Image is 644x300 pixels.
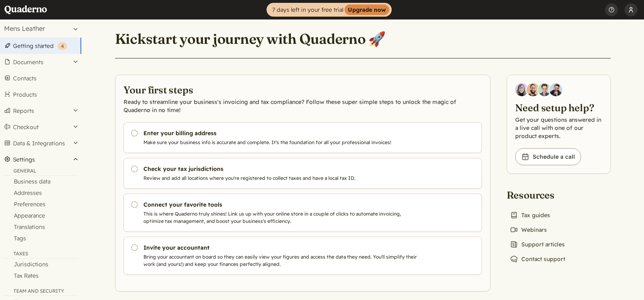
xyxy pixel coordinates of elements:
[3,288,78,296] div: Team and security
[515,148,581,165] a: Schedule a call
[143,201,421,209] h3: Connect your favorite tools
[143,165,421,173] h3: Check your tax jurisdictions
[143,210,421,225] p: This is where Quaderno truly shines! Link us up with your online store in a couple of clicks to a...
[143,129,421,137] h3: Enter your billing address
[267,3,392,17] a: 7 days left in your free trialUpgrade now
[124,237,482,275] a: Invite your accountant Bring your accountant on board so they can easily view your figures and ac...
[515,83,528,96] img: Diana Carrasco, Account Executive at Quaderno
[3,168,78,176] div: General
[143,244,421,252] h3: Invite your accountant
[124,158,482,189] a: Check your tax jurisdictions Review and add all locations where you're registered to collect taxe...
[507,224,550,235] a: Webinars
[124,98,482,114] p: Ready to streamline your business's invoicing and tax compliance? Follow these super simple steps...
[143,253,421,268] p: Bring your accountant on board so they can easily view your figures and access the data they need...
[124,83,482,96] h2: Your first steps
[515,101,602,114] h2: Need setup help?
[507,188,568,201] h2: Resources
[3,250,78,259] div: Taxes
[538,83,551,96] img: Ivo Oltmans, Business Developer at Quaderno
[61,43,64,49] span: 4
[115,30,386,48] h1: Kickstart your journey with Quaderno 🚀
[507,239,568,250] a: Support articles
[515,116,602,140] p: Get your questions answered in a live call with one of our product experts.
[345,4,389,15] strong: Upgrade now
[527,83,540,96] img: Jairo Fumero, Account Executive at Quaderno
[507,253,568,265] a: Contact support
[143,139,421,146] p: Make sure your business info is accurate and complete. It's the foundation for all your professio...
[124,194,482,232] a: Connect your favorite tools This is where Quaderno truly shines! Link us up with your online stor...
[143,175,421,182] p: Review and add all locations where you're registered to collect taxes and have a local tax ID.
[507,209,553,221] a: Tax guides
[549,83,562,96] img: Javier Rubio, DevRel at Quaderno
[124,122,482,153] a: Enter your billing address Make sure your business info is accurate and complete. It's the founda...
